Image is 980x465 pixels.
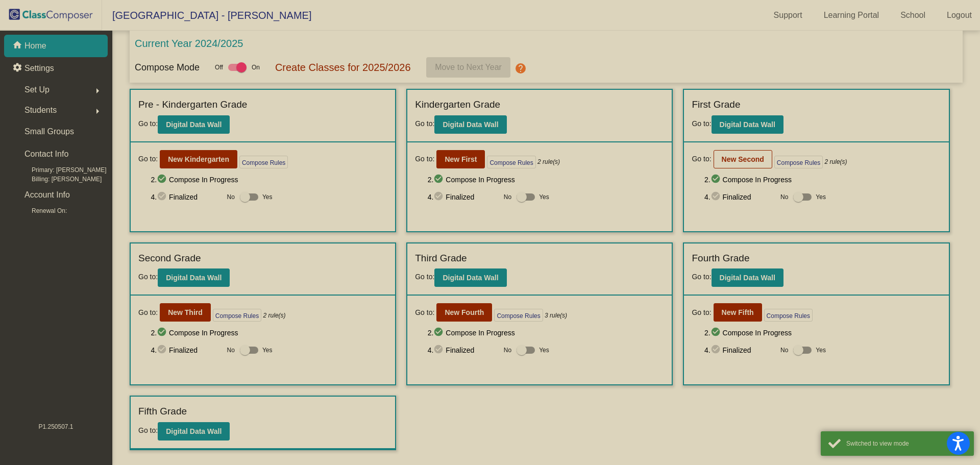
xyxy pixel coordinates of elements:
[692,251,749,266] label: Fourth Grade
[135,61,200,75] p: Compose Mode
[135,36,243,51] p: Current Year 2024/2025
[160,303,211,322] button: New Third
[166,427,222,435] b: Digital Data Wall
[816,344,826,356] span: Yes
[710,327,723,339] mat-icon: check_circle
[443,274,498,282] b: Digital Data Wall
[138,154,158,164] span: Go to:
[91,105,104,117] mat-icon: arrow_right
[262,344,273,356] span: Yes
[428,174,665,186] span: 2. Compose In Progress
[714,150,772,168] button: New Second
[712,268,783,287] button: Digital Data Wall
[151,344,222,356] span: 4. Finalized
[816,7,888,23] a: Learning Portal
[15,206,67,215] span: Renewal On:
[426,57,510,78] button: Move to Next Year
[157,174,169,186] mat-icon: check_circle
[487,156,535,168] button: Compose Rules
[539,191,549,203] span: Yes
[428,191,499,203] span: 4. Finalized
[415,97,500,112] label: Kindergarten Grade
[24,40,46,52] p: Home
[692,97,740,112] label: First Grade
[157,344,169,356] mat-icon: check_circle
[12,40,24,52] mat-icon: home
[151,327,387,339] span: 2. Compose In Progress
[138,426,158,434] span: Go to:
[428,344,499,356] span: 4. Finalized
[436,303,492,322] button: New Fourth
[692,154,711,164] span: Go to:
[415,273,434,281] span: Go to:
[433,344,446,356] mat-icon: check_circle
[720,120,775,129] b: Digital Data Wall
[91,85,104,97] mat-icon: arrow_right
[158,115,230,134] button: Digital Data Wall
[692,273,711,281] span: Go to:
[433,174,446,186] mat-icon: check_circle
[166,274,222,282] b: Digital Data Wall
[764,309,813,322] button: Compose Rules
[138,97,247,112] label: Pre - Kindergarten Grade
[138,404,187,419] label: Fifth Grade
[157,191,169,203] mat-icon: check_circle
[692,119,711,128] span: Go to:
[774,156,823,168] button: Compose Rules
[262,191,273,203] span: Yes
[151,191,222,203] span: 4. Finalized
[537,157,560,166] i: 2 rule(s)
[816,191,826,203] span: Yes
[712,115,783,134] button: Digital Data Wall
[213,309,261,322] button: Compose Rules
[24,62,54,75] p: Settings
[825,157,847,166] i: 2 rule(s)
[434,268,506,287] button: Digital Data Wall
[704,327,941,339] span: 2. Compose In Progress
[514,62,527,75] mat-icon: help
[168,155,229,163] b: New Kindergarten
[704,344,775,356] span: 4. Finalized
[710,191,723,203] mat-icon: check_circle
[15,165,107,175] span: Primary: [PERSON_NAME]
[24,83,50,97] span: Set Up
[939,7,980,23] a: Logout
[892,7,934,23] a: School
[704,191,775,203] span: 4. Finalized
[215,63,223,72] span: Off
[227,346,235,355] span: No
[504,192,511,202] span: No
[436,150,485,168] button: New First
[227,192,235,202] span: No
[138,273,158,281] span: Go to:
[151,174,387,186] span: 2. Compose In Progress
[168,308,203,316] b: New Third
[722,308,754,316] b: New Fifth
[415,251,467,266] label: Third Grade
[138,251,201,266] label: Second Grade
[722,155,764,163] b: New Second
[415,154,434,164] span: Go to:
[692,307,711,318] span: Go to:
[443,120,498,129] b: Digital Data Wall
[433,191,446,203] mat-icon: check_circle
[504,346,511,355] span: No
[160,150,237,168] button: New Kindergarten
[846,439,966,448] div: Switched to view mode
[494,309,543,322] button: Compose Rules
[24,147,68,161] p: Contact Info
[433,327,446,339] mat-icon: check_circle
[415,307,434,318] span: Go to:
[102,7,311,23] span: [GEOGRAPHIC_DATA] - [PERSON_NAME]
[445,308,484,316] b: New Fourth
[158,422,230,440] button: Digital Data Wall
[428,327,665,339] span: 2. Compose In Progress
[720,274,775,282] b: Digital Data Wall
[780,192,788,202] span: No
[263,311,286,320] i: 2 rule(s)
[15,175,102,184] span: Billing: [PERSON_NAME]
[435,63,502,71] span: Move to Next Year
[704,174,941,186] span: 2. Compose In Progress
[780,346,788,355] span: No
[445,155,477,163] b: New First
